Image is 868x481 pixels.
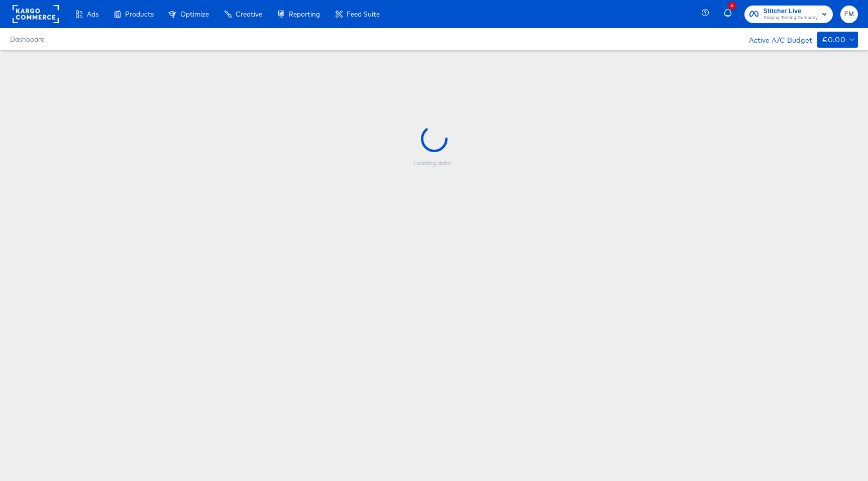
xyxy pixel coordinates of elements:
span: Feed Suite [347,10,380,18]
div: Loading data... [413,159,455,167]
div: €0.00 [822,34,845,46]
span: FM [844,9,854,20]
span: Creative [236,10,262,18]
span: Ads [87,10,98,18]
button: €0.00 [817,32,858,48]
button: 4 [722,5,739,24]
span: Staging Testing Company [764,14,818,22]
button: Stitcher LiveStaging Testing Company [744,6,833,23]
a: Dashboard [10,35,45,43]
span: Optimize [180,10,209,18]
span: Products [125,10,154,18]
div: 4 [728,2,736,10]
span: Stitcher Live [764,6,818,17]
div: Active A/C Budget [738,32,812,47]
button: FM [840,6,858,23]
span: Reporting [289,10,320,18]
